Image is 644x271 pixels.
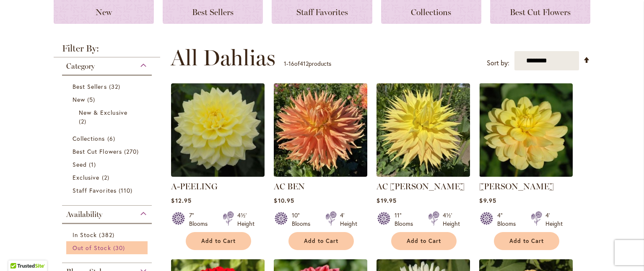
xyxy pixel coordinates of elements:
span: 16 [288,59,294,67]
span: $19.95 [377,196,396,204]
span: New [96,7,112,17]
span: Add to Cart [304,237,338,245]
span: 32 [109,82,122,91]
div: 4½' Height [237,211,254,228]
img: AC Jeri [377,83,470,177]
p: - of products [284,57,331,70]
a: Seed [73,160,143,169]
a: AC [PERSON_NAME] [377,181,465,191]
a: Collections [73,134,143,143]
div: 4' Height [340,211,357,228]
span: Add to Cart [201,237,236,245]
div: 4" Blooms [497,211,521,228]
a: Best Sellers [73,82,143,91]
span: $9.95 [479,196,496,204]
img: AC BEN [274,83,367,177]
span: In Stock [73,231,97,239]
button: Add to Cart [186,232,251,250]
span: Staff Favorites [73,186,117,194]
label: Sort by: [487,55,509,71]
span: 2 [79,117,88,126]
span: Exclusive [73,173,99,181]
button: Add to Cart [391,232,457,250]
span: Best Sellers [73,83,107,90]
a: AC Jeri [377,170,470,178]
span: All Dahlias [171,45,275,70]
a: AC BEN [274,181,305,191]
a: New &amp; Exclusive [79,108,137,126]
span: 2 [102,173,112,182]
span: Out of Stock [73,244,111,252]
span: 412 [300,59,309,67]
a: Out of Stock 30 [73,243,143,252]
span: $10.95 [274,196,294,204]
span: 6 [107,134,117,143]
span: 110 [119,186,135,195]
span: Collections [73,134,105,142]
span: Staff Favorites [296,7,348,17]
button: Add to Cart [288,232,354,250]
span: $12.95 [171,196,191,204]
span: Category [66,62,95,71]
span: 5 [87,95,97,104]
div: 10" Blooms [292,211,315,228]
span: Best Cut Flowers [73,147,122,155]
div: 4' Height [545,211,563,228]
img: AHOY MATEY [479,83,573,177]
span: New [73,95,85,103]
a: Best Cut Flowers [73,147,143,156]
a: Staff Favorites [73,186,143,195]
span: 1 [284,59,286,67]
div: 11" Blooms [395,211,418,228]
a: [PERSON_NAME] [479,181,554,191]
a: In Stock 382 [73,230,143,239]
span: 270 [124,147,141,156]
div: 7" Blooms [189,211,213,228]
span: 1 [89,160,98,169]
span: 30 [113,243,127,252]
button: Add to Cart [494,232,559,250]
a: AHOY MATEY [479,170,573,178]
span: 382 [99,230,116,239]
a: A-PEELING [171,181,218,191]
div: 4½' Height [443,211,460,228]
img: A-Peeling [171,83,265,177]
span: Availability [66,210,102,219]
span: New & Exclusive [79,108,127,116]
span: Collections [411,7,451,17]
span: Add to Cart [509,237,544,245]
a: A-Peeling [171,170,265,178]
a: AC BEN [274,170,367,178]
span: Seed [73,160,87,168]
span: Best Cut Flowers [510,7,571,17]
a: New [73,95,143,104]
span: Best Sellers [192,7,234,17]
a: Exclusive [73,173,143,182]
strong: Filter By: [54,44,160,57]
iframe: Launch Accessibility Center [6,241,30,265]
span: Add to Cart [407,237,441,245]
